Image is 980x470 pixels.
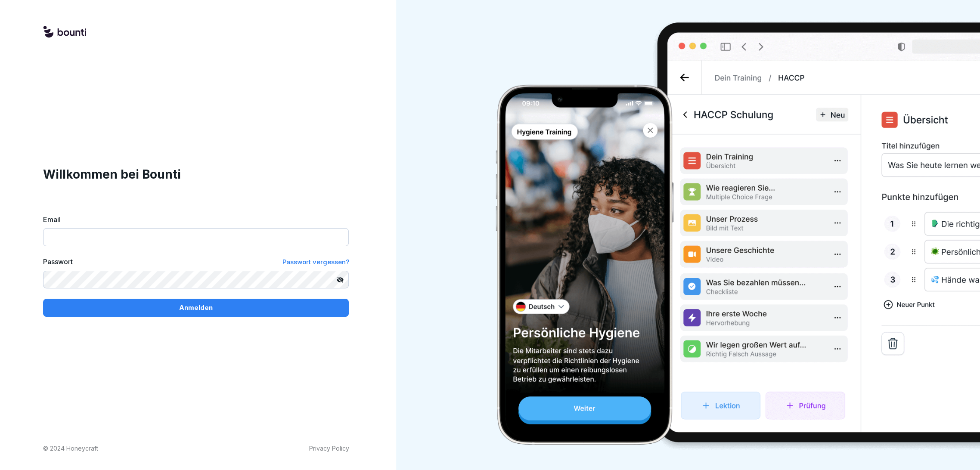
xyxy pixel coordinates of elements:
a: Passwort vergessen? [282,257,349,267]
h1: Willkommen bei Bounti [43,165,349,183]
img: logo.svg [43,26,86,39]
label: Passwort [43,257,73,267]
a: Privacy Policy [309,444,349,453]
p: © 2024 Honeycraft [43,444,98,453]
p: Anmelden [179,303,213,312]
button: Anmelden [43,299,349,317]
span: Passwort vergessen? [282,258,349,266]
label: Email [43,214,349,225]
